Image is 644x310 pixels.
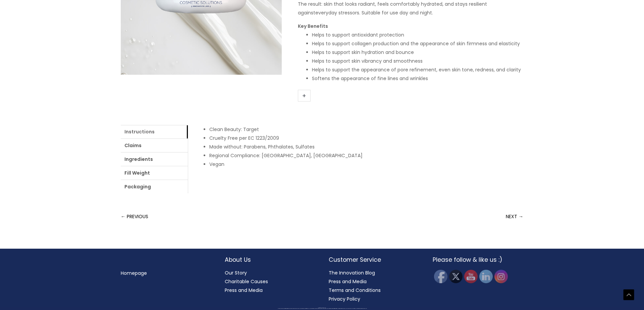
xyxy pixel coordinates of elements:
a: Fill Weight [121,166,188,180]
strong: Key Benefits [298,23,328,29]
h2: Customer Service [329,255,419,264]
li: Cruelty Free per EC 1223/2009 [209,134,516,142]
li: Helps to support antioxidant protection [312,30,523,39]
img: Facebook [434,270,447,283]
a: NEXT → [506,210,523,223]
span: everyday stressors. Suitable for use day and night. [315,9,433,16]
nav: Menu [121,269,211,277]
li: Helps to support the appearance of pore refinement, even skin tone, redness, and clarity [312,65,523,74]
nav: About Us [225,268,315,295]
li: Helps to support skin vibrancy and smoothness [312,57,523,65]
h2: About Us [225,255,315,264]
a: Ingredients [121,152,188,166]
a: Terms and Conditions [329,287,381,294]
a: Homepage [121,270,147,276]
span: The result: skin that looks radiant, feels comfortably hydrated, and stays resilient against [298,1,487,16]
a: Press and Media [225,287,263,294]
h2: Please follow & like us :) [433,255,523,264]
div: All material on this Website, including design, text, images, logos and sounds, are owned by Cosm... [12,308,632,309]
a: Privacy Policy [329,296,360,302]
li: Helps to support collagen production and the appearance of skin firmness and elasticity [312,39,523,48]
a: Claims [121,139,188,152]
a: Our Story [225,269,247,276]
li: Regional Compliance: [GEOGRAPHIC_DATA], [GEOGRAPHIC_DATA] [209,151,516,160]
a: Packaging [121,180,188,193]
a: ← PREVIOUS [121,210,148,223]
li: Made without: Parabens, Phthalates, Sulfates [209,142,516,151]
img: Twitter [449,270,463,283]
li: Clean Beauty: Target​ [209,125,516,134]
a: + [298,90,311,102]
a: Press and Media [329,278,367,285]
li: Softens the appearance of fine lines and wrinkles [312,74,523,83]
li: Helps to support skin hydration and bounce [312,48,523,57]
li: Vegan [209,160,516,169]
div: Copyright © 2025 [12,308,632,308]
a: The Innovation Blog [329,269,375,276]
span: Cosmetic Solutions [322,308,326,308]
a: Instructions [121,125,188,138]
nav: Customer Service [329,268,419,303]
a: Charitable Causes [225,278,268,285]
